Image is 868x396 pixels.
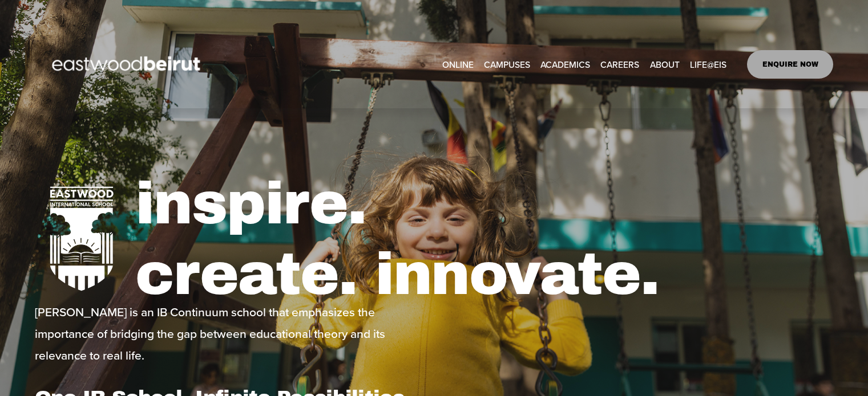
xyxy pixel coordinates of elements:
[35,301,431,366] p: [PERSON_NAME] is an IB Continuum school that emphasizes the importance of bridging the gap betwee...
[650,56,680,72] span: ABOUT
[135,169,833,310] h1: inspire. create. innovate.
[747,50,833,79] a: ENQUIRE NOW
[690,56,726,72] span: LIFE@EIS
[484,55,530,73] a: folder dropdown
[650,55,680,73] a: folder dropdown
[484,56,530,72] span: CAMPUSES
[540,56,590,72] span: ACADEMICS
[690,55,726,73] a: folder dropdown
[35,35,221,93] img: EastwoodIS Global Site
[600,55,639,73] a: CAREERS
[540,55,590,73] a: folder dropdown
[442,55,474,73] a: ONLINE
